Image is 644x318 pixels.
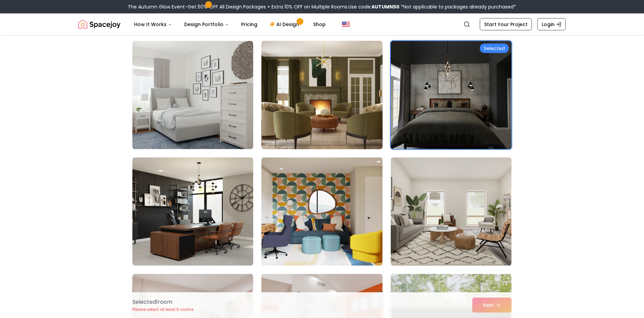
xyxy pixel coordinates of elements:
img: Room room-93 [391,41,512,149]
nav: Global [78,14,566,35]
b: AUTUMN50 [372,3,400,10]
span: *Not applicable to packages already purchased* [400,3,516,10]
button: How It Works [129,18,177,31]
a: Pricing [236,18,263,31]
img: United States [342,20,350,28]
p: Selected 1 room [132,298,194,306]
img: Room room-91 [132,41,253,149]
p: Please select at least 5 rooms [132,307,194,312]
span: Use code: [349,3,400,10]
div: Selected [480,44,509,53]
div: The Autumn Glow Event-Get 50% OFF All Design Packages + Extra 10% OFF on Multiple Rooms. [128,3,516,10]
button: Design Portfolio [179,18,234,31]
img: Room room-96 [391,157,512,266]
a: Start Your Project [480,18,532,30]
img: Spacejoy Logo [78,18,121,31]
a: AI Design [264,18,306,31]
a: Shop [308,18,331,31]
img: Room room-95 [261,157,382,266]
img: Room room-92 [258,38,385,152]
a: Login [537,18,566,30]
img: Room room-94 [132,157,253,266]
a: Spacejoy [78,18,121,31]
nav: Main [129,18,331,31]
